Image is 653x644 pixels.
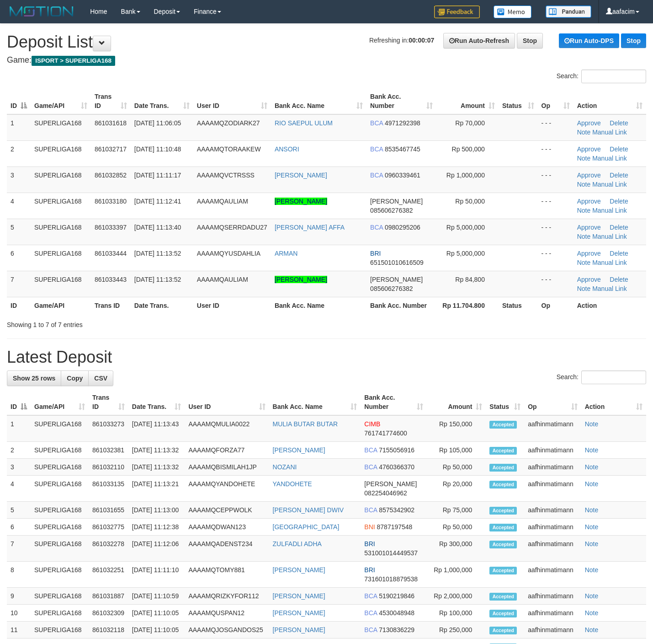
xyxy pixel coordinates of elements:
[557,70,646,83] label: Search:
[585,506,599,514] a: Note
[31,622,89,639] td: SUPERLIGA168
[577,250,601,257] a: Approve
[524,588,581,605] td: aafhinmatimann
[197,276,248,283] span: AAAAMQAULIAM
[31,389,89,415] th: Game/API: activate to sort column ascending
[275,250,298,257] a: ARMAN
[364,575,418,583] span: Copy 731601018879538 to clipboard
[95,172,127,179] span: 861032852
[610,198,628,205] a: Delete
[275,119,333,127] a: RIO SAEPUL ULUM
[31,114,91,141] td: SUPERLIGA168
[364,463,377,471] span: BCA
[577,198,601,205] a: Approve
[89,442,128,459] td: 861032381
[197,119,260,127] span: AAAAMQZODIARK27
[89,588,128,605] td: 861031887
[7,317,265,329] div: Showing 1 to 7 of 7 entries
[446,250,485,257] span: Rp 5,000,000
[370,285,413,292] span: Copy 085606276382 to clipboard
[31,536,89,562] td: SUPERLIGA168
[134,198,181,205] span: [DATE] 11:12:41
[7,114,31,141] td: 1
[494,5,532,18] img: Button%20Memo.svg
[7,219,31,245] td: 5
[128,415,185,442] td: [DATE] 11:13:43
[592,233,627,240] a: Manual Link
[577,285,591,292] a: Note
[128,605,185,622] td: [DATE] 11:10:05
[31,605,89,622] td: SUPERLIGA168
[581,370,646,384] input: Search:
[369,37,434,44] span: Refreshing in:
[366,297,436,314] th: Bank Acc. Number
[273,480,312,488] a: YANDOHETE
[427,562,486,588] td: Rp 1,000,000
[89,415,128,442] td: 861033273
[185,562,269,588] td: AAAAMQTOMY881
[91,88,131,114] th: Trans ID: activate to sort column ascending
[489,507,517,515] span: Accepted
[197,172,255,179] span: AAAAMQVCTRSSS
[517,33,543,48] a: Stop
[524,476,581,502] td: aafhinmatimann
[128,588,185,605] td: [DATE] 11:10:59
[31,271,91,297] td: SUPERLIGA168
[577,181,591,188] a: Note
[7,502,31,519] td: 5
[577,233,591,240] a: Note
[7,459,31,476] td: 3
[134,276,181,283] span: [DATE] 11:13:52
[385,224,420,231] span: Copy 0980295206 to clipboard
[446,172,485,179] span: Rp 1,000,000
[361,389,426,415] th: Bank Acc. Number: activate to sort column ascending
[538,245,573,271] td: - - -
[370,198,423,205] span: [PERSON_NAME]
[7,415,31,442] td: 1
[95,145,127,153] span: 861032717
[7,140,31,166] td: 2
[91,297,131,314] th: Trans ID
[581,70,646,83] input: Search:
[185,588,269,605] td: AAAAMQRIZKYFOR112
[621,33,646,48] a: Stop
[524,605,581,622] td: aafhinmatimann
[89,459,128,476] td: 861032110
[7,193,31,219] td: 4
[377,523,413,531] span: Copy 8787197548 to clipboard
[31,562,89,588] td: SUPERLIGA168
[31,459,89,476] td: SUPERLIGA168
[524,519,581,536] td: aafhinmatimann
[370,259,424,266] span: Copy 651501010616509 to clipboard
[273,566,325,574] a: [PERSON_NAME]
[557,370,646,384] label: Search:
[7,271,31,297] td: 7
[275,145,299,153] a: ANSORI
[13,375,55,382] span: Show 25 rows
[7,348,646,366] h1: Latest Deposit
[185,605,269,622] td: AAAAMQUSPAN12
[538,219,573,245] td: - - -
[7,389,31,415] th: ID: activate to sort column descending
[489,447,517,455] span: Accepted
[197,224,267,231] span: AAAAMQSERRDADU27
[185,622,269,639] td: AAAAMQJOSGANDOS25
[31,297,91,314] th: Game/API
[88,370,113,386] a: CSV
[524,562,581,588] td: aafhinmatimann
[385,145,420,153] span: Copy 8535467745 to clipboard
[134,224,181,231] span: [DATE] 11:13:40
[366,88,436,114] th: Bank Acc. Number: activate to sort column ascending
[585,463,599,471] a: Note
[452,145,485,153] span: Rp 500,000
[427,536,486,562] td: Rp 300,000
[31,588,89,605] td: SUPERLIGA168
[585,592,599,600] a: Note
[370,207,413,214] span: Copy 085606276382 to clipboard
[610,276,628,283] a: Delete
[370,145,383,153] span: BCA
[610,119,628,127] a: Delete
[370,250,381,257] span: BRI
[546,5,591,18] img: panduan.png
[185,415,269,442] td: AAAAMQMULIA0022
